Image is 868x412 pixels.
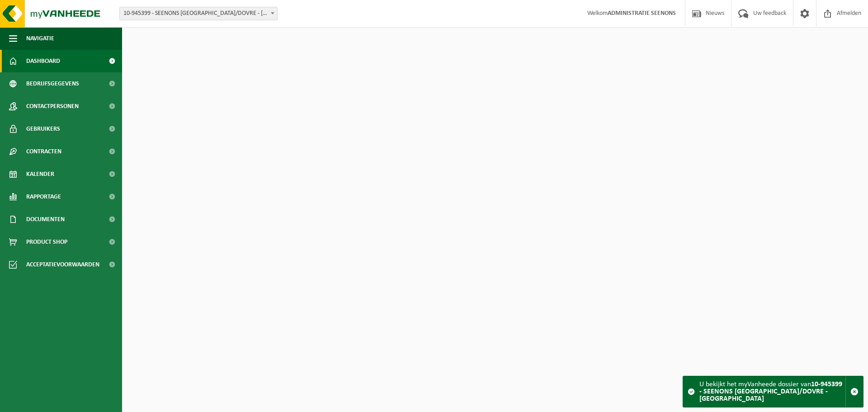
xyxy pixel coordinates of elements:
[26,27,54,50] span: Navigatie
[120,7,277,20] span: 10-945399 - SEENONS BELGIUM/DOVRE - WEELDE
[26,231,67,253] span: Product Shop
[26,72,79,95] span: Bedrijfsgegevens
[26,50,60,72] span: Dashboard
[119,7,278,20] span: 10-945399 - SEENONS BELGIUM/DOVRE - WEELDE
[26,208,65,231] span: Documenten
[699,376,845,407] div: U bekijkt het myVanheede dossier van
[26,163,54,185] span: Kalender
[26,185,61,208] span: Rapportage
[26,118,60,140] span: Gebruikers
[26,253,99,276] span: Acceptatievoorwaarden
[608,10,676,17] strong: ADMINISTRATIE SEENONS
[699,381,842,403] strong: 10-945399 - SEENONS [GEOGRAPHIC_DATA]/DOVRE - [GEOGRAPHIC_DATA]
[26,95,79,118] span: Contactpersonen
[26,140,61,163] span: Contracten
